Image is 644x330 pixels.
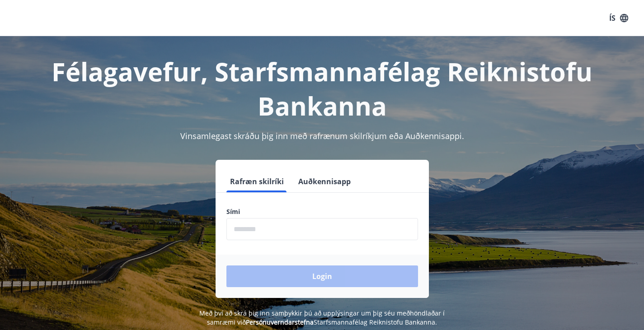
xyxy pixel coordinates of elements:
button: Rafræn skilríki [226,171,287,192]
a: Persónuverndarstefna [246,318,314,326]
h1: Félagavefur, Starfsmannafélag Reiknistofu Bankanna [11,54,633,123]
span: Vinsamlegast skráðu þig inn með rafrænum skilríkjum eða Auðkennisappi. [180,130,464,141]
span: Með því að skrá þig inn samþykkir þú að upplýsingar um þig séu meðhöndlaðar í samræmi við Starfsm... [199,309,445,326]
label: Sími [226,207,418,216]
button: ÍS [604,10,633,26]
button: Auðkennisapp [295,171,354,192]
